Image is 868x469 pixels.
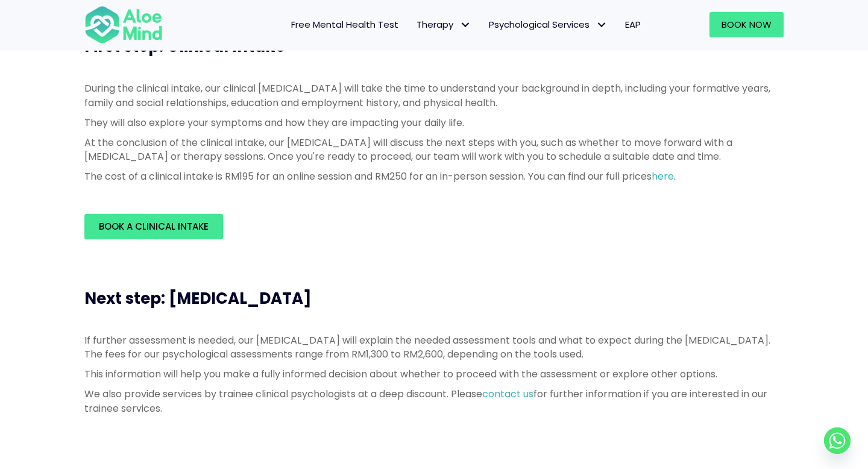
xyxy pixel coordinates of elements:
p: They will also explore your symptoms and how they are impacting your daily life. [84,116,784,130]
a: TherapyTherapy: submenu [407,12,480,37]
p: During the clinical intake, our clinical [MEDICAL_DATA] will take the time to understand your bac... [84,81,784,109]
a: Whatsapp [824,427,851,454]
a: Book Now [709,12,784,37]
span: Book a Clinical Intake [99,220,209,233]
p: The cost of a clinical intake is RM195 for an online session and RM250 for an in-person session. ... [84,169,784,183]
span: First step: Clinical Intake [84,36,285,57]
span: EAP [625,18,641,31]
p: We also provide services by trainee clinical psychologists at a deep discount. Please for further... [84,387,784,415]
a: Free Mental Health Test [282,12,407,37]
span: Psychological Services: submenu [593,16,610,34]
a: contact us [482,387,533,401]
a: here [652,169,674,183]
img: Aloe mind Logo [84,5,163,45]
span: Psychological Services [489,18,607,31]
span: Therapy: submenu [456,16,474,34]
a: Book a Clinical Intake [84,214,223,239]
p: If further assessment is needed, our [MEDICAL_DATA] will explain the needed assessment tools and ... [84,333,784,361]
p: At the conclusion of the clinical intake, our [MEDICAL_DATA] will discuss the next steps with you... [84,136,784,163]
a: EAP [616,12,650,37]
span: Book Now [722,18,772,31]
span: Next step: [MEDICAL_DATA] [84,288,312,309]
p: This information will help you make a fully informed decision about whether to proceed with the a... [84,367,784,381]
a: Psychological ServicesPsychological Services: submenu [480,12,616,37]
nav: Menu [178,12,650,37]
span: Free Mental Health Test [291,18,398,31]
span: Therapy [417,18,471,31]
